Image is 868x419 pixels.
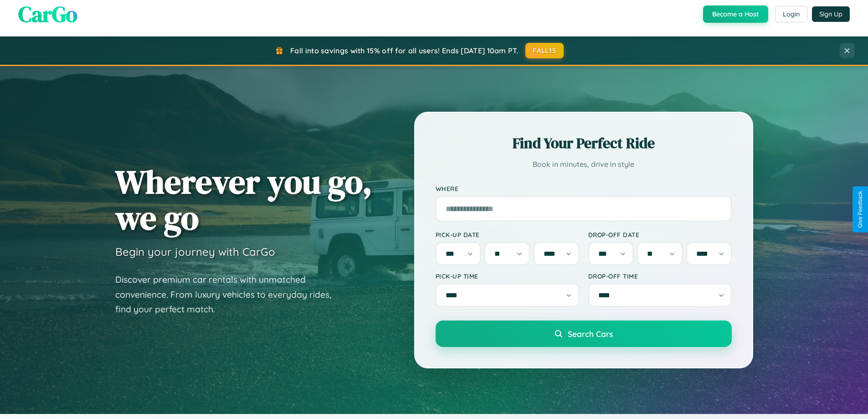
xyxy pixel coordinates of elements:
[436,133,732,153] h2: Find Your Perfect Ride
[115,245,275,259] h3: Begin your journey with CarGo
[436,231,579,238] label: Pick-up Date
[857,191,863,228] div: Give Feedback
[588,272,732,280] label: Drop-off Time
[436,185,732,192] label: Where
[588,231,732,238] label: Drop-off Date
[115,164,372,236] h1: Wherever you go, we go
[703,5,768,23] button: Become a Host
[115,272,343,317] p: Discover premium car rentals with unmatched convenience. From luxury vehicles to everyday rides, ...
[436,321,732,347] button: Search Cars
[775,6,807,22] button: Login
[812,6,850,22] button: Sign Up
[436,158,732,171] p: Book in minutes, drive in style
[436,272,579,280] label: Pick-up Time
[568,329,613,339] span: Search Cars
[525,43,564,58] button: FALL15
[290,46,519,55] span: Fall into savings with 15% off for all users! Ends [DATE] 10am PT.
